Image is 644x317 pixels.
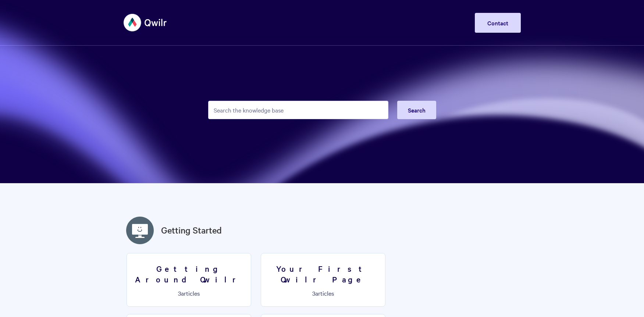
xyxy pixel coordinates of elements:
h3: Getting Around Qwilr [131,263,246,284]
a: Getting Around Qwilr 3articles [127,253,251,307]
a: Getting Started [161,224,222,237]
img: Qwilr Help Center [124,9,167,36]
span: Search [408,106,426,114]
a: Contact [475,13,521,33]
a: Your First Qwilr Page 3articles [261,253,385,307]
span: 3 [178,289,181,297]
p: articles [131,290,246,296]
button: Search [397,101,436,119]
p: articles [266,290,381,296]
input: Search the knowledge base [208,101,388,119]
span: 3 [312,289,315,297]
h3: Your First Qwilr Page [266,263,381,284]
